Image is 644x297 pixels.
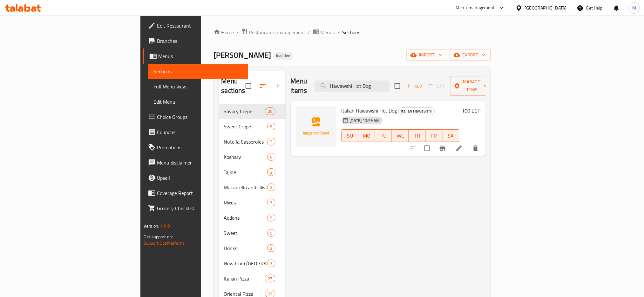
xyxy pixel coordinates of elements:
h2: Menu items [291,76,307,95]
div: items [267,229,275,237]
span: 5 [268,230,275,236]
span: Edit Restaurant [157,22,243,29]
div: items [265,275,275,282]
button: TU [375,129,392,142]
div: Italian Pizza27 [219,271,286,286]
div: New from Zamzam [224,260,268,267]
a: Sections [148,64,248,79]
div: Savory Crepe26 [219,104,286,119]
button: Add section [270,78,286,94]
div: items [267,260,275,267]
span: Edit Menu [153,98,243,106]
div: Menu-management [456,4,495,12]
span: Branches [157,37,243,45]
div: Addons9 [219,210,286,225]
div: items [267,153,275,161]
div: Drinks2 [219,241,286,256]
div: Drinks [224,244,268,252]
div: Nutella Casseroles2 [219,134,286,149]
span: Promotions [157,144,243,151]
div: [GEOGRAPHIC_DATA] [525,4,567,11]
button: Add [404,81,424,91]
span: Italian Hawawshi Hot Dog [342,106,397,115]
span: Grocery Checklist [157,204,243,212]
span: 27 [265,291,275,297]
a: Edit menu item [455,145,463,152]
span: Sweet [224,229,268,237]
span: 9 [268,215,275,221]
span: 3 [268,200,275,206]
a: Grocery Checklist [143,201,248,216]
div: Mozzarella and Olive Casseroles3 [219,180,286,195]
div: Inactive [274,52,293,60]
span: Sections [342,29,361,36]
button: Manage items [450,76,493,96]
span: Coupons [157,128,243,136]
span: SU [344,131,356,140]
div: Sweet5 [219,225,286,241]
span: Choice Groups [157,113,243,121]
span: Sort sections [255,78,270,94]
div: Sweet Crepe5 [219,119,286,134]
div: items [267,214,275,222]
button: FR [426,129,443,142]
span: 3 [268,169,275,175]
span: [DATE] 10:59 AM [347,118,383,124]
button: import [407,49,447,61]
span: Get support on: [144,233,173,241]
div: Mixes [224,199,268,206]
a: Menus [313,28,335,36]
span: Full Menu View [153,83,243,90]
span: Menus [158,52,243,60]
span: Italian Hawawshi [399,107,435,115]
a: Branches [143,33,248,48]
span: Select section first [424,81,450,91]
span: Nutella Casseroles [224,138,268,145]
a: Promotions [143,140,248,155]
nav: breadcrumb [214,28,491,36]
button: SA [443,129,459,142]
button: TH [409,129,426,142]
span: New from [GEOGRAPHIC_DATA] [224,260,268,267]
a: Menu disclaimer [143,155,248,170]
span: M [633,4,636,11]
a: Choice Groups [143,109,248,125]
span: Italian Pizza [224,275,265,282]
span: TU [378,131,390,140]
img: Italian Hawawshi Hot Dog [296,106,336,147]
span: Tajine [224,168,268,176]
span: Add [406,82,423,90]
button: Branch-specific-item [435,141,450,156]
button: export [450,49,491,61]
div: items [267,123,275,130]
span: MO [361,131,373,140]
span: Select section [391,79,404,93]
div: New from [GEOGRAPHIC_DATA]3 [219,256,286,271]
span: Manage items [455,78,488,94]
a: Edit Menu [148,94,248,109]
div: Mixes3 [219,195,286,210]
span: Sweet Crepe [224,123,268,130]
a: Restaurants management [241,28,306,36]
a: Upsell [143,170,248,185]
span: Savory Crepe [224,107,265,115]
span: 2 [268,245,275,251]
span: 3 [268,184,275,190]
div: Tajine3 [219,165,286,180]
span: Mozzarella and Olive Casseroles [224,184,268,191]
a: Coupons [143,125,248,140]
li: / [308,29,310,36]
button: MO [358,129,375,142]
span: 8 [268,154,275,160]
span: export [455,51,486,59]
span: Inactive [274,53,293,58]
button: WE [392,129,409,142]
span: SA [445,131,457,140]
span: Koshary [224,153,268,161]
